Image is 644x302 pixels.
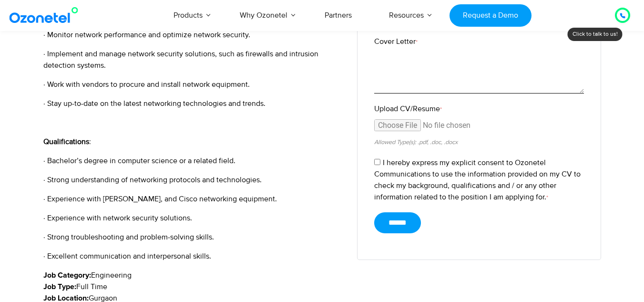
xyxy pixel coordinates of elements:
strong: Job Location: [43,294,89,302]
strong: Job Category: [43,271,91,279]
p: · Experience with [PERSON_NAME], and Cisco networking equipment. [43,193,343,205]
p: · Monitor network performance and optimize network security. [43,29,343,41]
p: : [43,136,343,147]
p: · Excellent communication and interpersonal skills. [43,250,343,262]
label: Upload CV/Resume [374,103,584,115]
strong: Job Type: [43,283,76,291]
p: · Stay up-to-date on the latest networking technologies and trends. [43,98,343,109]
span: Full Time [76,282,107,292]
label: Cover Letter [374,36,584,47]
p: · Strong troubleshooting and problem-solving skills. [43,231,343,243]
label: I hereby express my explicit consent to Ozonetel Communications to use the information provided o... [374,158,581,202]
p: · Bachelor’s degree in computer science or a related field. [43,155,343,167]
p: · Strong understanding of networking protocols and technologies. [43,174,343,186]
p: · Experience with network security solutions. [43,212,343,224]
span: Engineering [91,271,132,280]
p: · Work with vendors to procure and install network equipment. [43,79,343,90]
small: Allowed Type(s): .pdf, .doc, .docx [374,138,458,146]
a: Request a Demo [450,4,531,27]
p: · Implement and manage network security solutions, such as firewalls and intrusion detection syst... [43,48,343,71]
b: Qualifications [43,137,89,146]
